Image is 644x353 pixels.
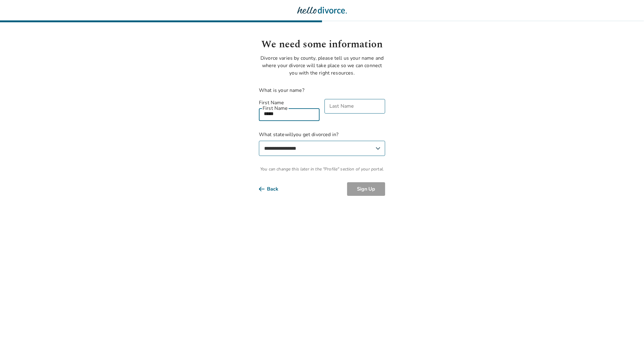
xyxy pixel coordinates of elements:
[259,54,385,77] p: Divorce varies by county, please tell us your name and where your divorce will take place so we c...
[259,166,385,172] span: You can change this later in the "Profile" section of your portal.
[259,99,320,106] label: First Name
[259,182,288,196] button: Back
[259,37,385,52] h1: We need some information
[297,4,347,16] img: Hello Divorce Logo
[259,131,385,156] label: What state will you get divorced in?
[347,182,385,196] button: Sign Up
[613,323,644,353] iframe: Chat Widget
[259,141,385,156] select: What statewillyou get divorced in?
[259,87,304,94] label: What is your name?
